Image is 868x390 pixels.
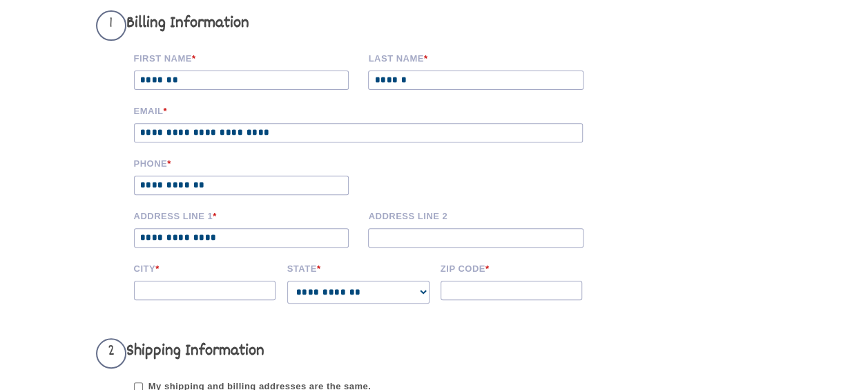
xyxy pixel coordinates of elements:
label: State [287,261,431,274]
span: 2 [96,338,126,369]
span: 1 [96,10,126,41]
label: Last name [368,51,593,64]
label: City [134,261,278,274]
label: First Name [134,51,359,64]
label: Zip code [441,261,584,274]
label: Address Line 2 [368,209,593,221]
label: Email [134,104,604,116]
h3: Billing Information [96,10,604,41]
label: Phone [134,156,359,169]
label: Address Line 1 [134,209,359,221]
h3: Shipping Information [96,338,604,369]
